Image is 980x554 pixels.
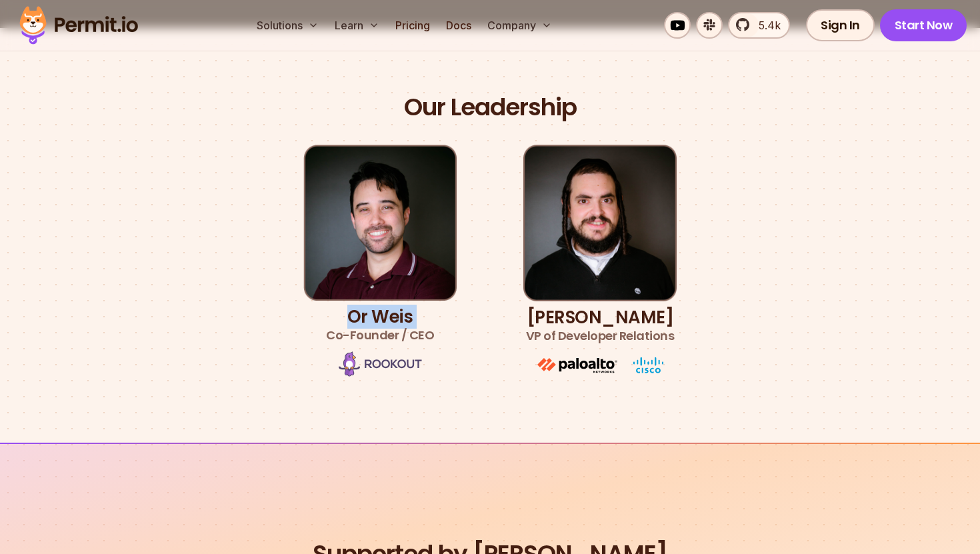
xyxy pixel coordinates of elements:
[526,308,675,345] h3: [PERSON_NAME]
[751,17,781,33] span: 5.4k
[13,3,144,48] img: Permit logo
[537,358,617,373] img: paloalto
[526,327,675,345] span: VP of Developer Relations
[339,351,422,377] img: Rookout
[329,12,385,39] button: Learn
[728,12,790,39] a: 5.4k
[326,307,434,345] h3: Or Weis
[404,92,577,123] h2: Our Leadership
[523,145,677,301] img: Gabriel L. Manor | VP of Developer Relations, GTM
[880,9,967,41] a: Start Now
[633,357,663,373] img: cisco
[806,9,875,41] a: Sign In
[303,145,457,301] img: Or Weis | Co-Founder / CEO
[482,12,557,39] button: Company
[251,12,324,39] button: Solutions
[441,12,477,39] a: Docs
[326,326,434,345] span: Co-Founder / CEO
[390,12,435,39] a: Pricing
